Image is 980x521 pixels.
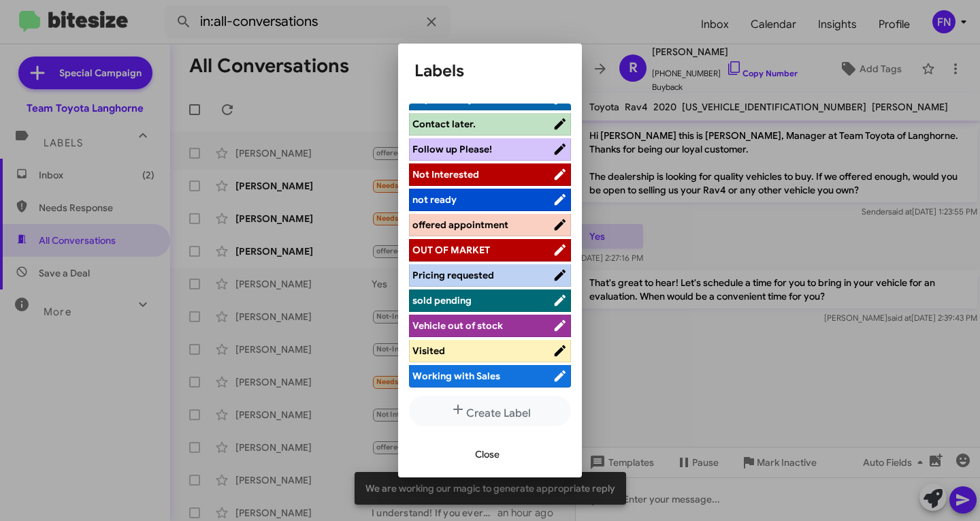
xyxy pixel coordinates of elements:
[412,168,479,180] span: Not Interested
[412,143,492,155] span: Follow up Please!
[412,269,494,281] span: Pricing requested
[412,118,476,130] span: Contact later.
[412,319,503,332] span: Vehicle out of stock
[409,396,571,426] button: Create Label
[412,370,500,382] span: Working with Sales
[412,244,490,256] span: OUT OF MARKET
[475,442,500,467] span: Close
[412,193,457,206] span: not ready
[412,219,508,231] span: offered appointment
[414,60,566,82] h1: Labels
[412,345,445,357] span: Visited
[464,442,510,467] button: Close
[412,93,501,105] span: Buyback: objection
[412,294,472,306] span: sold pending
